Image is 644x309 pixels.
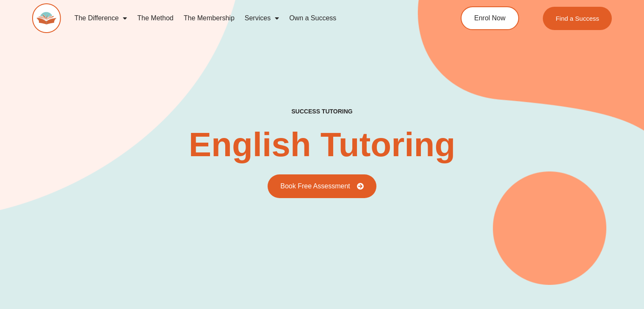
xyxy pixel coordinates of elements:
a: Enrol Now [461,6,519,30]
h2: English Tutoring [189,128,456,162]
a: Book Free Assessment [268,174,376,198]
span: Enrol Now [474,15,506,22]
h2: success tutoring [291,108,352,115]
span: Find a Success [556,15,599,22]
nav: Menu [69,8,428,28]
a: Services [240,8,284,28]
a: Own a Success [284,8,341,28]
a: The Difference [69,8,133,28]
span: Book Free Assessment [280,183,350,190]
a: The Method [132,8,178,28]
a: Find a Success [543,7,612,30]
a: The Membership [179,8,240,28]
